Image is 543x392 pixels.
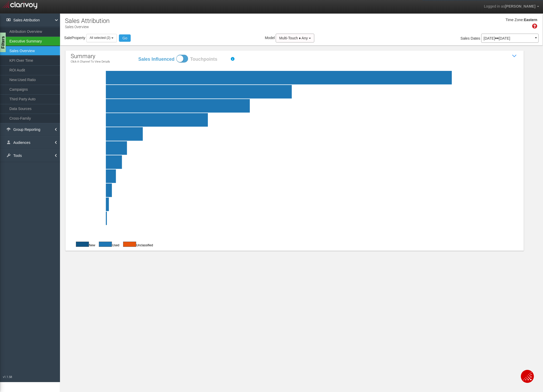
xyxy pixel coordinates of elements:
p: Sales Overview [65,23,110,29]
button: Go [119,34,131,42]
label: Sales Influenced [138,56,174,63]
rect: third party auto|0|346|0 [83,71,531,84]
span: Logged in as [484,4,505,8]
i: Show / Hide Sales Attribution Chart [511,52,518,60]
a: Logged in as[PERSON_NAME] [480,0,543,13]
rect: email|0|6|0 [83,183,531,197]
div: Eastern [524,17,537,23]
div: Used [96,241,119,248]
rect: organic search|0|102|0 [83,113,531,127]
span: Dates [471,36,480,40]
p: Click a channel to view details [71,60,110,63]
rect: text|0|186|0 [83,85,531,99]
button: Multi-Touch ♦ Any [276,34,314,42]
div: New [73,241,95,248]
span: Sale [64,36,71,40]
div: Unclassified [120,241,153,248]
span: summary [71,53,95,59]
h1: Sales Attribution [65,17,110,24]
label: Touchpoints [190,56,227,63]
rect: equity mining|0|3|0 [83,198,531,211]
button: Used [123,242,136,247]
button: All selected (2) [86,34,117,42]
rect: other|0|16|0 [83,155,531,169]
span: Sales [461,36,470,40]
p: [DATE] [DATE] [484,36,536,40]
rect: display|0|1|0 [83,212,531,225]
span: Multi-Touch ♦ Any [279,36,308,40]
rect: social|0|10|0 [83,169,531,183]
span: All selected (2) [90,36,110,40]
div: Time Zone: [504,17,524,23]
rect: website tools|0|144|0 [83,99,531,113]
span: [PERSON_NAME] [505,4,535,8]
button: New [76,242,89,247]
rect: paid search|0|21|0 [83,141,531,155]
rect: direct|0|37|0 [83,127,531,141]
button: Used [99,242,112,247]
a: ▼ [534,35,538,43]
